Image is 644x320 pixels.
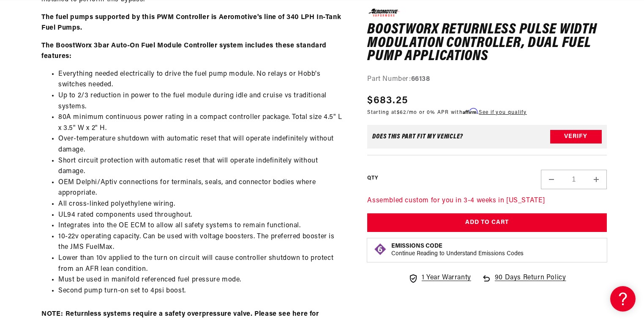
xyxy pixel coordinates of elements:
[58,199,346,210] li: All cross-linked polyethylene wiring.
[411,76,430,83] strong: 66138
[367,74,607,85] div: Part Number:
[58,221,346,232] li: Integrates into the OE ECM to allow all safety systems to remain functional.
[367,93,408,108] span: $683.25
[372,133,463,140] div: Does This part fit My vehicle?
[58,91,346,112] li: Up to 2/3 reduction in power to the fuel module during idle and cruise vs traditional systems.
[58,112,346,134] li: 80A minimum continuous power rating in a compact controller package. Total size 4.5" L x 3.5" W x...
[58,232,346,253] li: 10-22v operating capacity. Can be used with voltage boosters. The preferred booster is the JMS Fu...
[481,273,566,292] a: 90 Days Return Policy
[391,243,524,258] button: Emissions CodeContinue Reading to Understand Emissions Codes
[58,134,346,155] li: Over-temperature shutdown with automatic reset that will operate indefinitely without damage.
[58,177,346,199] li: OEM Delphi/Aptiv connections for terminals, seals, and connector bodies where appropriate.
[367,213,607,232] button: Add to Cart
[58,275,346,286] li: Must be used in manifold referenced fuel pressure mode.
[408,273,471,284] a: 1 Year Warranty
[463,108,478,114] span: Affirm
[397,110,407,115] span: $62
[422,273,471,284] span: 1 Year Warranty
[58,156,346,177] li: Short circuit protection with automatic reset that will operate indefinitely without damage.
[374,243,387,256] img: Emissions code
[58,286,346,297] li: Second pump turn-on set to 4psi boost.
[367,196,607,207] p: Assembled custom for you in 3-4 weeks in [US_STATE]
[41,14,341,32] strong: The fuel pumps supported by this PWM Controller is Aeromotive's line of 340 LPH In-Tank Fuel Pumps.
[479,110,527,115] a: See if you qualify - Learn more about Affirm Financing (opens in modal)
[367,108,527,116] p: Starting at /mo or 0% APR with .
[41,42,327,60] b: The BoostWorx 3bar Auto-On Fuel Module Controller system includes these standard features:
[391,250,524,258] p: Continue Reading to Understand Emissions Codes
[58,69,346,91] li: Everything needed electrically to drive the fuel pump module. No relays or Hobb's switches needed.
[495,273,566,292] span: 90 Days Return Policy
[58,210,346,221] li: UL94 rated components used throughout.
[367,174,378,182] label: QTY
[391,243,442,249] strong: Emissions Code
[550,130,602,143] button: Verify
[367,23,607,63] h1: BoostWorx Returnless Pulse Width Modulation Controller, Dual Fuel Pump Applications
[58,253,346,275] li: Lower than 10v applied to the turn on circuit will cause controller shutdown to protect from an A...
